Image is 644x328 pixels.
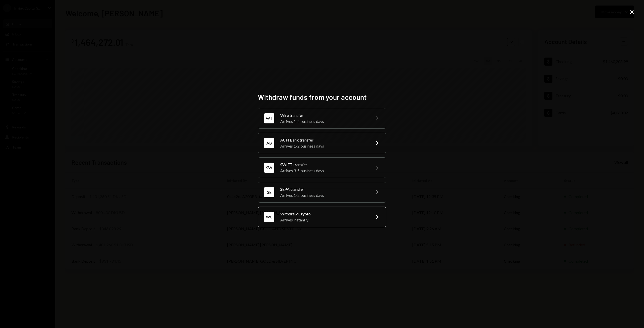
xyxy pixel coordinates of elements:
div: Arrives instantly [280,217,368,223]
div: AB [264,138,274,148]
div: SW [264,163,274,173]
div: SE [264,187,274,197]
div: SEPA transfer [280,186,368,192]
button: ABACH Bank transferArrives 1-2 business days [258,133,386,153]
div: Arrives 1-2 business days [280,192,368,198]
div: Withdraw Crypto [280,211,368,217]
div: ACH Bank transfer [280,137,368,143]
div: Arrives 1-2 business days [280,143,368,149]
div: Arrives 1-2 business days [280,118,368,124]
div: Arrives 3-5 business days [280,168,368,174]
button: WTWire transferArrives 1-2 business days [258,108,386,129]
button: SESEPA transferArrives 1-2 business days [258,182,386,203]
div: WC [264,212,274,222]
h2: Withdraw funds from your account [258,92,386,102]
div: SWIFT transfer [280,162,368,168]
button: SWSWIFT transferArrives 3-5 business days [258,157,386,178]
button: WCWithdraw CryptoArrives instantly [258,207,386,227]
div: WT [264,113,274,123]
div: Wire transfer [280,112,368,118]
